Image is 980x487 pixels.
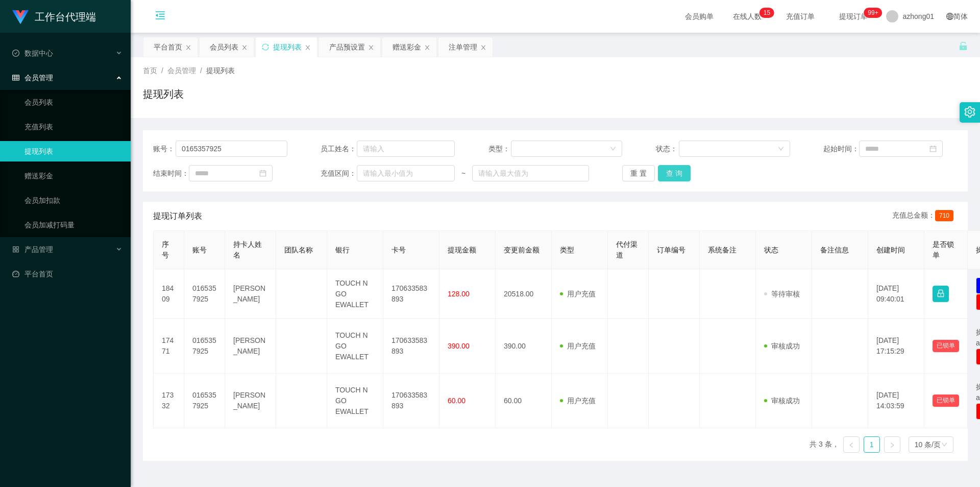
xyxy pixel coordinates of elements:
i: 图标: right [889,442,895,448]
span: 710 [935,210,953,221]
span: 银行 [335,246,350,254]
span: 状态： [656,144,679,154]
span: 类型 [560,246,574,254]
span: 类型： [488,144,511,154]
i: 图标: check-circle-o [12,50,19,57]
button: 重 置 [622,165,655,181]
div: 会员列表 [210,37,238,57]
p: 1 [764,8,767,18]
span: 充值订单 [781,13,820,20]
input: 请输入 [176,141,287,157]
i: 图标: down [941,442,947,449]
a: 会员列表 [24,92,122,112]
span: 等待审核 [764,290,800,298]
span: 序号 [162,240,169,259]
span: ~ [455,168,472,179]
div: 产品预设置 [329,37,365,57]
td: 0165357925 [184,319,225,374]
a: 充值列表 [24,117,122,137]
span: 订单编号 [657,246,685,254]
span: 产品管理 [12,245,53,253]
span: 账号 [192,246,207,254]
div: 注单管理 [449,37,477,57]
input: 请输入 [357,141,455,157]
div: 充值总金额： [892,210,958,222]
span: 是否锁单 [933,240,954,259]
td: [PERSON_NAME] [225,319,276,374]
td: TOUCH N GO EWALLET [327,374,383,428]
i: 图标: calendar [929,145,937,152]
span: 变更前金额 [504,246,540,254]
sup: 15 [759,8,774,18]
i: 图标: unlock [959,41,968,51]
span: 用户充值 [560,342,596,350]
button: 查 询 [658,165,691,181]
span: 员工姓名： [321,144,356,154]
span: 代付渠道 [616,240,638,259]
td: [PERSON_NAME] [225,374,276,428]
span: 提现金额 [448,246,476,254]
a: 图标: dashboard平台首页 [12,264,122,284]
span: 390.00 [448,342,470,350]
td: 170633583893 [383,319,439,374]
td: 170633583893 [383,374,439,428]
span: 系统备注 [708,246,737,254]
a: 赠送彩金 [24,166,122,186]
td: 390.00 [496,319,552,374]
span: 60.00 [448,397,465,405]
span: 128.00 [448,290,470,298]
span: 起始时间： [823,144,859,154]
li: 下一页 [884,436,900,453]
i: 图标: setting [964,106,975,118]
i: 图标: close [305,44,311,51]
i: 图标: menu-fold [143,1,178,33]
a: 1 [864,437,879,452]
a: 工作台代理端 [12,12,96,20]
div: 赠送彩金 [393,37,421,57]
td: [DATE] 17:15:29 [868,319,924,374]
span: / [161,66,163,75]
div: 10 条/页 [915,437,941,452]
i: 图标: calendar [259,170,266,177]
i: 图标: down [778,146,784,153]
span: 状态 [764,246,778,254]
td: 18409 [154,269,184,319]
button: 已锁单 [933,340,959,352]
td: [DATE] 09:40:01 [868,269,924,319]
td: 60.00 [496,374,552,428]
button: 已锁单 [933,395,959,407]
td: 17332 [154,374,184,428]
h1: 提现列表 [143,86,184,102]
span: 首页 [143,66,157,75]
span: / [200,66,202,75]
td: 17471 [154,319,184,374]
td: [DATE] 14:03:59 [868,374,924,428]
div: 平台首页 [154,37,182,57]
span: 用户充值 [560,290,596,298]
div: 提现列表 [273,37,302,57]
i: 图标: close [241,44,248,51]
input: 请输入最大值为 [472,165,589,181]
span: 提现列表 [206,66,235,75]
td: TOUCH N GO EWALLET [327,269,383,319]
td: 0165357925 [184,269,225,319]
span: 提现订单列表 [153,210,202,222]
li: 上一页 [843,436,860,453]
span: 用户充值 [560,397,596,405]
li: 1 [864,436,880,453]
i: 图标: left [848,442,854,448]
i: 图标: close [424,44,430,51]
span: 团队名称 [284,246,313,254]
li: 共 3 条， [810,436,839,453]
i: 图标: close [368,44,374,51]
span: 创建时间 [876,246,905,254]
a: 会员加扣款 [24,190,122,211]
p: 5 [767,8,770,18]
span: 会员管理 [12,74,53,82]
span: 审核成功 [764,342,800,350]
button: 图标: lock [933,286,949,302]
a: 提现列表 [24,141,122,161]
span: 会员管理 [167,66,196,75]
h1: 工作台代理端 [35,1,96,33]
a: 会员加减打码量 [24,215,122,235]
